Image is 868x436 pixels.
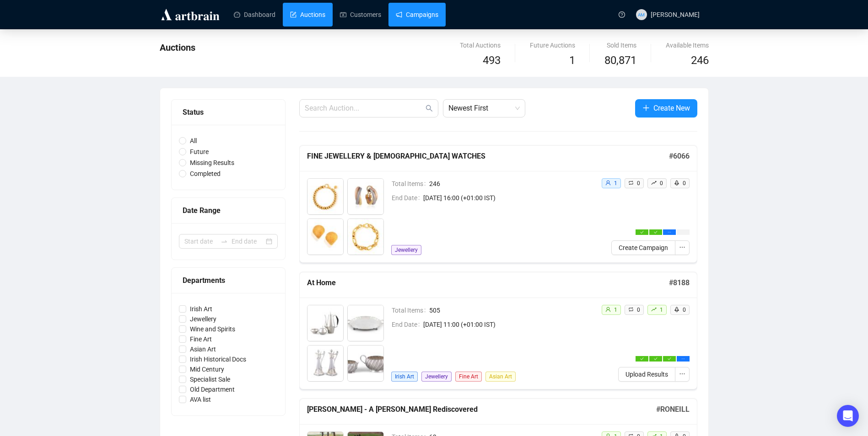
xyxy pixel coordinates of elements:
[421,372,452,382] span: Jewellery
[299,145,697,263] a: FINE JEWELLERY & [DEMOGRAPHIC_DATA] WATCHES#6066Total Items246End Date[DATE] 16:00 (+01:00 IST)Je...
[186,147,212,157] span: Future
[654,357,658,361] span: check
[530,40,575,50] div: Future Auctions
[683,180,686,186] span: 0
[186,324,239,334] span: Wine and Spirits
[455,372,482,382] span: Fine Art
[348,305,383,341] img: 2_1.jpg
[392,179,429,189] span: Total Items
[611,240,675,255] button: Create Campaign
[618,367,675,382] button: Upload Results
[651,180,657,186] span: rise
[184,236,217,246] input: Start date
[186,136,200,146] span: All
[679,244,685,250] span: ellipsis
[392,305,429,315] span: Total Items
[299,272,697,389] a: At Home#8188Total Items505End Date[DATE] 11:00 (+01:00 IST)Irish ArtJewelleryFine ArtAsian Artuse...
[186,169,224,179] span: Completed
[651,307,657,312] span: rise
[666,40,709,50] div: Available Items
[423,193,594,203] span: [DATE] 16:00 (+01:00 IST)
[681,357,685,361] span: ellipsis
[186,334,216,344] span: Fine Art
[669,277,690,288] h5: # 8188
[391,372,418,382] span: Irish Art
[183,205,274,216] div: Date Range
[307,151,669,162] h5: FINE JEWELLERY & [DEMOGRAPHIC_DATA] WATCHES
[186,374,234,384] span: Specialist Sale
[391,245,421,255] span: Jewellery
[307,404,656,415] h5: [PERSON_NAME] - A [PERSON_NAME] Rediscovered
[605,307,611,312] span: user
[485,372,516,382] span: Asian Art
[683,307,686,313] span: 0
[183,106,274,118] div: Status
[625,369,668,379] span: Upload Results
[651,11,700,18] span: [PERSON_NAME]
[619,11,625,18] span: question-circle
[691,54,709,67] span: 246
[637,180,640,186] span: 0
[307,346,343,381] img: 3_1.jpg
[186,314,220,324] span: Jewellery
[635,99,697,117] button: Create New
[642,104,650,112] span: plus
[628,180,634,186] span: retweet
[396,3,438,27] a: Campaigns
[307,305,343,341] img: 1_1.jpg
[637,307,640,313] span: 0
[674,180,679,186] span: rocket
[640,230,644,234] span: check
[307,179,343,214] img: 1_1.jpg
[348,219,383,255] img: 4_1.jpg
[669,151,690,162] h5: # 6066
[448,100,520,117] span: Newest First
[638,11,645,18] span: AM
[674,307,679,312] span: rocket
[604,52,636,69] span: 80,871
[348,346,383,381] img: 4_1.jpg
[614,180,617,186] span: 1
[290,3,325,27] a: Auctions
[186,384,238,394] span: Old Department
[186,158,238,168] span: Missing Results
[654,230,658,234] span: check
[426,105,433,112] span: search
[186,304,216,314] span: Irish Art
[186,344,220,354] span: Asian Art
[183,275,274,286] div: Departments
[640,357,644,361] span: check
[348,179,383,214] img: 2_1.jpg
[186,394,215,404] span: AVA list
[679,371,685,377] span: ellipsis
[160,42,195,53] span: Auctions
[604,40,636,50] div: Sold Items
[186,364,228,374] span: Mid Century
[429,179,594,189] span: 246
[668,357,671,361] span: check
[656,404,690,415] h5: # RONEILL
[340,3,381,27] a: Customers
[614,307,617,313] span: 1
[660,180,663,186] span: 0
[160,7,221,22] img: logo
[392,193,423,203] span: End Date
[392,319,423,330] span: End Date
[660,307,663,313] span: 1
[837,405,859,427] div: Open Intercom Messenger
[619,243,668,253] span: Create Campaign
[232,236,264,246] input: End date
[221,238,228,245] span: swap-right
[305,103,424,114] input: Search Auction...
[653,102,690,114] span: Create New
[423,319,594,330] span: [DATE] 11:00 (+01:00 IST)
[569,54,575,67] span: 1
[628,307,634,312] span: retweet
[221,238,228,245] span: to
[605,180,611,186] span: user
[307,277,669,288] h5: At Home
[668,230,671,234] span: ellipsis
[307,219,343,255] img: 3_1.jpg
[186,354,250,364] span: Irish Historical Docs
[460,40,501,50] div: Total Auctions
